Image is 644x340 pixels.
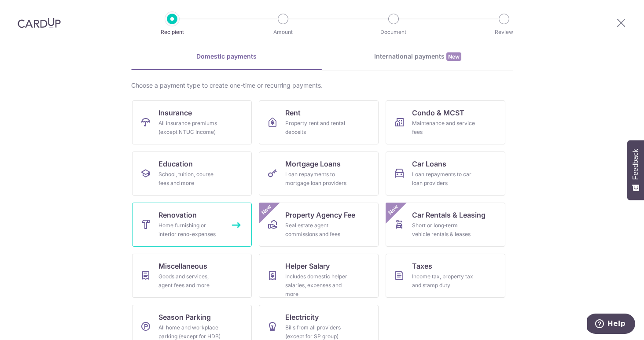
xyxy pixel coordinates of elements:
span: Renovation [158,210,197,220]
span: Helper Salary [285,261,330,271]
div: Choose a payment type to create one-time or recurring payments. [131,81,513,90]
span: Miscellaneous [158,261,207,271]
div: Income tax, property tax and stamp duty [412,272,475,290]
img: CardUp [18,18,61,28]
iframe: Opens a widget where you can find more information [587,314,635,336]
span: Property Agency Fee [285,210,355,220]
div: Goods and services, agent fees and more [158,272,222,290]
span: Taxes [412,261,432,271]
a: Property Agency FeeReal estate agent commissions and feesNew [259,203,379,247]
a: RentProperty rent and rental deposits [259,100,379,144]
a: Condo & MCSTMaintenance and service fees [386,100,505,144]
div: School, tuition, course fees and more [158,170,222,188]
span: Rent [285,107,301,118]
span: New [259,203,273,217]
span: Car Loans [412,159,446,169]
p: Amount [250,28,316,37]
span: New [386,203,400,217]
p: Recipient [140,28,205,37]
div: Property rent and rental deposits [285,119,349,137]
div: Real estate agent commissions and fees [285,221,349,239]
a: EducationSchool, tuition, course fees and more [132,152,252,196]
span: Education [158,159,193,169]
div: International payments [322,52,513,61]
span: New [446,52,461,61]
div: Home furnishing or interior reno-expenses [158,221,222,239]
p: Review [471,28,537,37]
div: Short or long‑term vehicle rentals & leases [412,221,475,239]
button: Feedback - Show survey [627,140,644,200]
div: Includes domestic helper salaries, expenses and more [285,272,349,299]
span: Feedback [632,149,640,180]
span: Electricity [285,312,319,322]
div: Loan repayments to mortgage loan providers [285,170,349,188]
span: Car Rentals & Leasing [412,210,486,220]
a: Car LoansLoan repayments to car loan providers [386,152,505,196]
span: Season Parking [158,312,211,322]
a: Car Rentals & LeasingShort or long‑term vehicle rentals & leasesNew [386,203,505,247]
p: Document [361,28,426,37]
div: Maintenance and service fees [412,119,475,137]
span: Condo & MCST [412,107,464,118]
a: InsuranceAll insurance premiums (except NTUC Income) [132,100,252,144]
span: Mortgage Loans [285,159,341,169]
a: TaxesIncome tax, property tax and stamp duty [386,254,505,298]
a: MiscellaneousGoods and services, agent fees and more [132,254,252,298]
div: Loan repayments to car loan providers [412,170,475,188]
a: RenovationHome furnishing or interior reno-expenses [132,203,252,247]
a: Helper SalaryIncludes domestic helper salaries, expenses and more [259,254,379,298]
div: Domestic payments [131,52,322,61]
span: Insurance [158,107,192,118]
div: All insurance premiums (except NTUC Income) [158,119,222,137]
a: Mortgage LoansLoan repayments to mortgage loan providers [259,152,379,196]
